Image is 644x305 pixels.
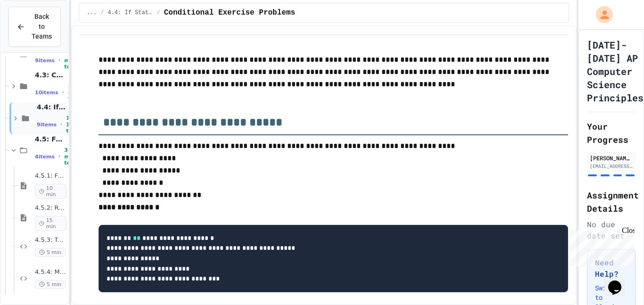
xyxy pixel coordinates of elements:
[35,58,55,64] span: 9 items
[566,226,635,266] iframe: chat widget
[35,90,58,96] span: 10 items
[35,71,66,79] span: 4.3: Comparison Operators
[35,172,66,180] span: 4.5.1: For Loops
[37,103,66,111] span: 4.4: If Statements
[62,89,64,96] span: •
[31,12,53,41] span: Back to Teams
[164,7,295,18] span: Conditional Exercise Problems
[64,147,78,166] span: 35 min total
[35,248,66,257] span: 5 min
[58,57,60,64] span: •
[595,257,627,280] h3: Need Help?
[157,9,160,16] span: /
[35,236,66,244] span: 4.5.3: Text Generator
[35,216,66,231] span: 15 min
[587,189,636,215] h2: Assignment Details
[66,115,80,134] span: 1h 10m total
[8,7,61,47] button: Back to Teams
[587,38,644,104] h1: [DATE]-[DATE] AP Computer Science Principles
[107,9,153,16] span: 4.4: If Statements
[35,135,66,143] span: 4.5: For Loops
[60,121,62,128] span: •
[68,83,82,102] span: 35 min total
[100,9,104,16] span: /
[587,120,636,146] h2: Your Progress
[590,163,633,170] div: [EMAIL_ADDRESS][DOMAIN_NAME]
[35,280,66,289] span: 5 min
[58,153,60,160] span: •
[35,154,55,160] span: 4 items
[35,184,66,199] span: 10 min
[590,154,633,162] div: [PERSON_NAME]
[87,9,97,16] span: ...
[37,122,57,128] span: 9 items
[4,4,65,60] div: Chat with us now!Close
[64,51,78,70] span: 30 min total
[35,268,66,276] span: 4.5.4: Mean
[587,219,636,241] div: No due date set
[604,267,635,296] iframe: chat widget
[35,204,66,212] span: 4.5.2: Review - For Loops
[586,4,615,25] div: My Account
